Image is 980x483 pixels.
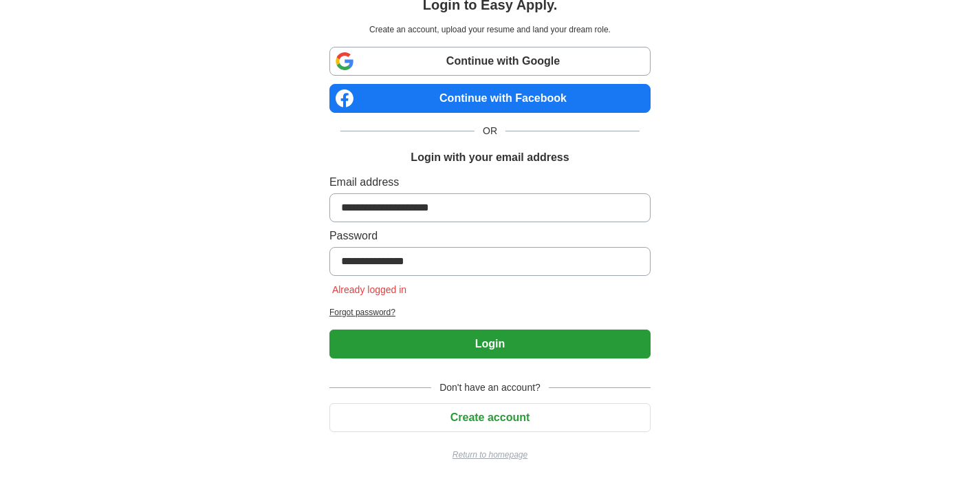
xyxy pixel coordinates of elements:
[329,228,651,244] label: Password
[475,124,505,138] span: OR
[329,403,651,432] button: Create account
[329,449,651,461] a: Return to homepage
[329,174,651,191] label: Email address
[329,330,651,358] button: Login
[329,284,409,295] span: Already logged in
[329,47,651,76] a: Continue with Google
[411,149,569,166] h1: Login with your email address
[431,380,549,395] span: Don't have an account?
[329,84,651,113] a: Continue with Facebook
[329,411,651,423] a: Create account
[329,306,651,319] a: Forgot password?
[332,23,648,36] p: Create an account, upload your resume and land your dream role.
